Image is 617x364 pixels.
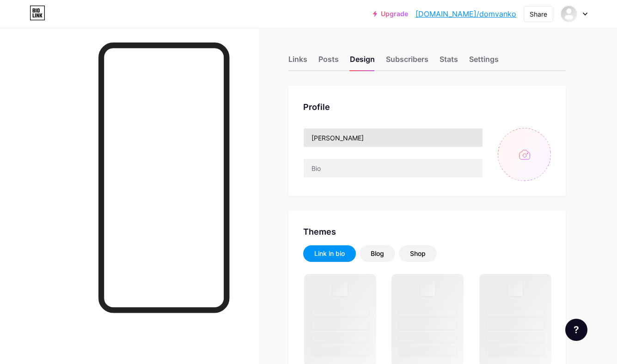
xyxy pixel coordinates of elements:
[314,249,345,258] div: Link in bio
[386,54,428,70] div: Subscribers
[350,54,375,70] div: Design
[530,9,547,19] div: Share
[469,54,499,70] div: Settings
[303,101,551,113] div: Profile
[288,54,307,70] div: Links
[304,159,483,177] input: Bio
[318,54,339,70] div: Posts
[373,10,408,18] a: Upgrade
[303,225,551,238] div: Themes
[440,54,458,70] div: Stats
[415,8,516,19] a: [DOMAIN_NAME]/domvanko
[560,5,578,23] img: Ary Correia Filho
[410,249,426,258] div: Shop
[304,128,483,147] input: Name
[371,249,384,258] div: Blog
